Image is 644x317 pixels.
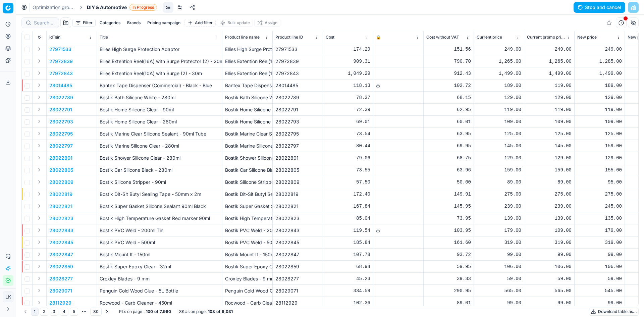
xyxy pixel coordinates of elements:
div: 249.00 [477,46,521,53]
p: 28022847 [49,251,73,258]
div: 102.72 [426,82,471,89]
button: Expand [35,117,43,125]
button: 28029071 [49,287,72,294]
div: Bostik Home Silicone Clear - 90ml [225,106,270,113]
div: 63.96 [426,167,471,173]
strong: 103 [208,309,215,314]
button: Go to next page [103,308,111,316]
div: 239.00 [527,203,572,210]
button: 3 [50,308,58,316]
p: Bantex Tape Dispenser (Commercial) - Black - Blue [100,82,219,89]
div: Ellies Extention Reel(16A) with Surge Protector (2) - 20m [225,58,270,65]
button: 28022795 [49,130,73,137]
div: 50.00 [426,179,471,186]
div: 139.00 [527,215,572,222]
button: 28022789 [49,94,73,101]
span: In Progress [129,4,157,11]
div: 28022819 [275,191,320,198]
div: Bostik Super Epoxy Clear - 32ml [225,263,270,270]
div: 145.00 [527,143,572,149]
div: 99.00 [577,300,622,306]
div: Bostik Mount It - 150ml [225,251,270,258]
div: 59.00 [477,275,521,282]
div: 28022843 [275,227,320,234]
div: 99.00 [577,251,622,258]
div: 909.31 [326,58,370,65]
div: 39.33 [426,275,471,282]
p: Bostik Super Gasket Silicone Sealant 90ml Black [100,203,219,210]
button: 5 [70,308,78,316]
div: 119.00 [477,106,521,113]
button: Expand [35,154,43,162]
div: 179.00 [477,227,521,234]
strong: of [154,309,158,314]
div: 68.94 [326,263,370,270]
p: Bostik Car Silicone Black - 280ml [100,167,219,173]
p: Bostik Home Silicone Clear - 90ml [100,106,219,113]
button: Expand [35,250,43,258]
button: 27972839 [49,58,73,65]
span: DIY & AutomotiveIn Progress [87,4,157,11]
p: Rocwood - Carb Cleaner - 450ml [100,300,219,306]
p: Bostik Marine Silicone Clear - 280ml [100,143,219,149]
p: 28022797 [49,143,73,149]
div: 159.00 [577,143,622,149]
button: 4 [60,308,68,316]
div: 106.00 [477,263,521,270]
div: 145.95 [426,203,471,210]
div: 28022845 [275,239,320,246]
div: 59.95 [426,263,471,270]
nav: pagination [21,307,111,316]
div: 167.84 [326,203,370,210]
div: 28022801 [275,155,320,161]
div: Ellies High Surge Protection Adaptor [225,46,270,53]
p: 28022805 [49,167,73,173]
button: 28022801 [49,155,72,161]
button: 28112929 [49,300,71,306]
button: Expand [35,274,43,282]
div: 159.00 [477,167,521,173]
div: 1,285.00 [577,58,622,65]
span: Title [100,35,108,40]
button: Expand [35,166,43,174]
button: Expand [35,299,43,307]
button: 27972843 [49,70,73,77]
button: 28014485 [49,82,72,89]
div: 69.95 [426,143,471,149]
div: 118.13 [326,82,370,89]
p: Ellies Extention Reel(10A) with Surge (2) - 30m [100,70,219,77]
p: Bostik Bath Silicone White - 280ml [100,94,219,101]
div: 109.00 [577,118,622,125]
div: 103.95 [426,227,471,234]
button: 28022823 [49,215,73,222]
button: Expand [35,226,43,234]
div: 106.00 [577,263,622,270]
span: New price [577,35,597,40]
div: 28022847 [275,251,320,258]
span: idTsin [49,35,60,40]
span: Current promo price [527,35,565,40]
div: 109.00 [477,118,521,125]
div: 249.00 [527,46,572,53]
div: 99.00 [477,300,521,306]
div: 129.00 [527,155,572,161]
button: 28022845 [49,239,73,246]
div: Bostik Silicone Stripper - 90ml [225,179,270,186]
button: LK [3,292,13,302]
strong: of [216,309,220,314]
div: 73.55 [326,167,370,173]
div: 129.00 [577,155,622,161]
div: 28022809 [275,179,320,186]
span: PLs on page [119,309,142,314]
div: 28022823 [275,215,320,222]
button: 28022791 [49,106,72,113]
div: 290.95 [426,287,471,294]
div: 119.00 [527,106,572,113]
button: Pricing campaign [145,19,183,27]
div: Ellies Extention Reel(10A) with Surge (2) - 30m [225,70,270,77]
button: Expand [35,57,43,65]
div: 106.00 [527,263,572,270]
div: 565.00 [477,287,521,294]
